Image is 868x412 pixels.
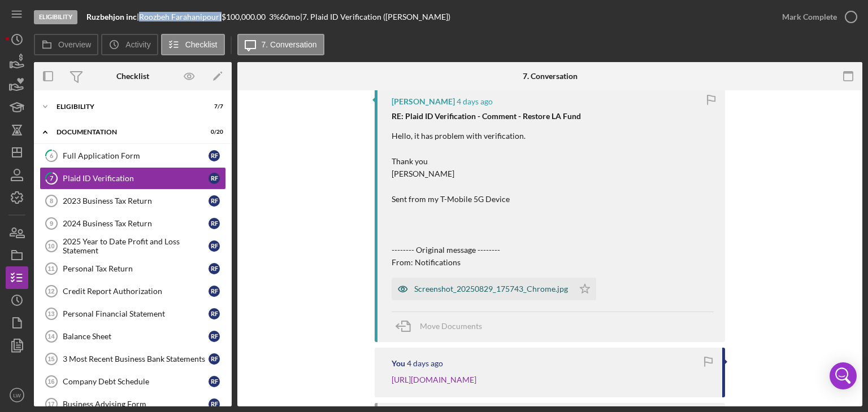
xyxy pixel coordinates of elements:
div: 2023 Business Tax Return [63,196,209,205]
label: 7. Conversation [262,40,317,49]
tspan: 15 [47,356,54,362]
div: Credit Report Authorization [63,287,209,296]
div: Full Application Form [63,151,209,160]
a: 16Company Debt ScheduleRF [40,370,226,393]
div: Roozbeh Farahanipour | [139,12,222,21]
strong: RE: Plaid ID Verification - Comment - Restore LA Fund [392,111,581,121]
tspan: 17 [47,401,54,407]
div: R F [209,308,220,319]
div: R F [209,150,220,161]
div: Business Advising Form [63,400,209,409]
div: Eligibility [34,10,77,24]
span: Move Documents [420,321,482,331]
tspan: 12 [47,288,54,295]
a: [URL][DOMAIN_NAME] [392,375,476,384]
a: 7Plaid ID VerificationRF [40,167,226,190]
button: Screenshot_20250829_175743_Chrome.jpg [392,278,596,300]
div: R F [209,263,220,274]
tspan: 6 [50,152,54,159]
div: Open Intercom Messenger [830,362,857,389]
div: Screenshot_20250829_175743_Chrome.jpg [414,284,568,293]
div: $100,000.00 [222,12,269,21]
a: 153 Most Recent Business Bank StatementsRF [40,348,226,370]
div: R F [209,398,220,410]
div: R F [209,173,220,184]
tspan: 7 [50,174,54,182]
tspan: 11 [47,265,54,272]
div: Personal Financial Statement [63,309,209,318]
a: 12Credit Report AuthorizationRF [40,280,226,303]
div: Plaid ID Verification [63,174,209,183]
a: 92024 Business Tax ReturnRF [40,212,226,235]
div: 2025 Year to Date Profit and Loss Statement [63,237,209,255]
div: 3 % [269,12,280,21]
div: Personal Tax Return [63,264,209,273]
div: You [392,359,405,368]
button: Move Documents [392,312,493,340]
button: Overview [34,34,98,55]
div: Mark Complete [782,6,837,28]
tspan: 9 [50,220,53,227]
div: | [86,12,139,21]
a: 82023 Business Tax ReturnRF [40,190,226,212]
div: 3 Most Recent Business Bank Statements [63,354,209,363]
div: Checklist [116,72,149,81]
button: LW [6,384,28,406]
div: Eligibility [57,103,195,110]
a: 13Personal Financial StatementRF [40,303,226,325]
button: Checklist [161,34,225,55]
div: R F [209,376,220,387]
div: R F [209,240,220,252]
div: 7 / 7 [203,103,223,110]
div: Balance Sheet [63,332,209,341]
label: Checklist [185,40,218,49]
time: 2025-08-30 00:18 [407,359,443,368]
button: Mark Complete [771,6,862,28]
div: R F [209,331,220,342]
a: 14Balance SheetRF [40,325,226,348]
div: 7. Conversation [523,72,578,81]
tspan: 16 [47,378,54,385]
p: Hello, it has problem with verification. Thank you [PERSON_NAME] Sent from my T-Mobile 5G Device ... [392,130,581,269]
div: R F [209,218,220,229]
div: R F [209,286,220,297]
button: 7. Conversation [237,34,324,55]
a: 6Full Application FormRF [40,144,226,167]
tspan: 10 [47,243,54,249]
a: 102025 Year to Date Profit and Loss StatementRF [40,235,226,257]
div: 60 mo [280,12,300,21]
div: Company Debt Schedule [63,377,209,386]
div: R F [209,195,220,207]
time: 2025-08-30 00:58 [457,97,493,106]
label: Activity [125,40,150,49]
div: R F [209,353,220,365]
a: 11Personal Tax ReturnRF [40,257,226,280]
label: Overview [58,40,91,49]
tspan: 8 [50,198,53,204]
button: Activity [101,34,158,55]
text: LW [13,392,21,398]
div: [PERSON_NAME] [392,97,455,106]
tspan: 13 [47,310,54,317]
div: Documentation [57,129,195,135]
b: Ruzbehjon inc [86,12,137,21]
tspan: 14 [47,333,55,340]
div: 2024 Business Tax Return [63,219,209,228]
div: | 7. Plaid ID Verification ([PERSON_NAME]) [300,12,450,21]
div: 0 / 20 [203,129,223,135]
